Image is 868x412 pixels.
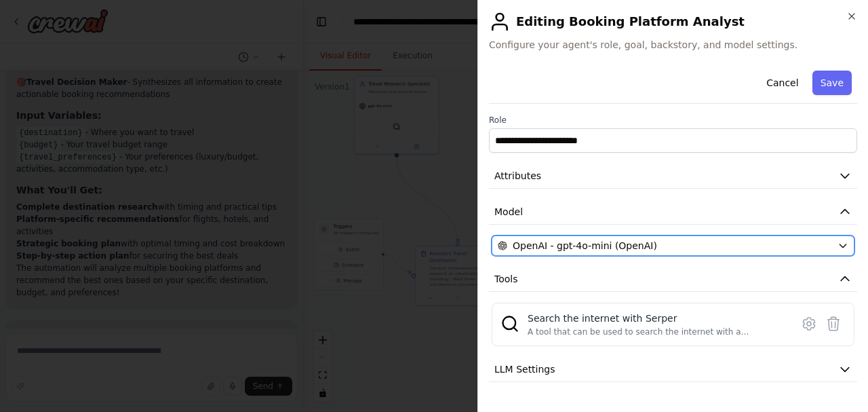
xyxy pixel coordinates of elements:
span: Model [494,205,523,219]
button: Delete tool [821,312,846,336]
button: Tools [489,267,857,292]
span: Attributes [494,169,541,183]
div: Search the internet with Serper [528,312,783,325]
button: Configure tool [797,312,821,336]
span: OpenAI - gpt-4o-mini (OpenAI) [513,239,657,252]
button: OpenAI - gpt-4o-mini (OpenAI) [492,236,854,256]
h2: Editing Booking Platform Analyst [489,11,857,33]
span: Configure your agent's role, goal, backstory, and model settings. [489,38,857,52]
span: Agent Settings [494,398,564,412]
button: Save [812,71,852,95]
div: A tool that can be used to search the internet with a search_query. Supports different search typ... [528,326,783,337]
span: LLM Settings [494,362,555,376]
label: Role [489,115,857,126]
button: Model [489,200,857,225]
button: Cancel [758,71,806,95]
img: SerperDevTool [500,314,519,333]
span: Tools [494,272,518,286]
button: LLM Settings [489,357,857,382]
button: Attributes [489,164,857,189]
